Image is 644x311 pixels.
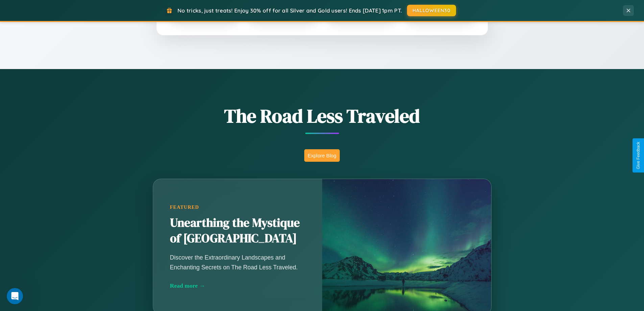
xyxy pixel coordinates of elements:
h1: The Road Less Traveled [119,103,525,129]
span: No tricks, just treats! Enjoy 30% off for all Silver and Gold users! Ends [DATE] 1pm PT. [177,7,402,14]
div: Give Feedback [636,142,641,169]
div: Featured [170,204,305,210]
div: Read more → [170,282,305,289]
iframe: Intercom live chat [7,288,23,304]
p: Discover the Extraordinary Landscapes and Enchanting Secrets on The Road Less Traveled. [170,253,305,272]
button: HALLOWEEN30 [407,5,456,16]
h2: Unearthing the Mystique of [GEOGRAPHIC_DATA] [170,215,305,246]
button: Explore Blog [304,149,340,162]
